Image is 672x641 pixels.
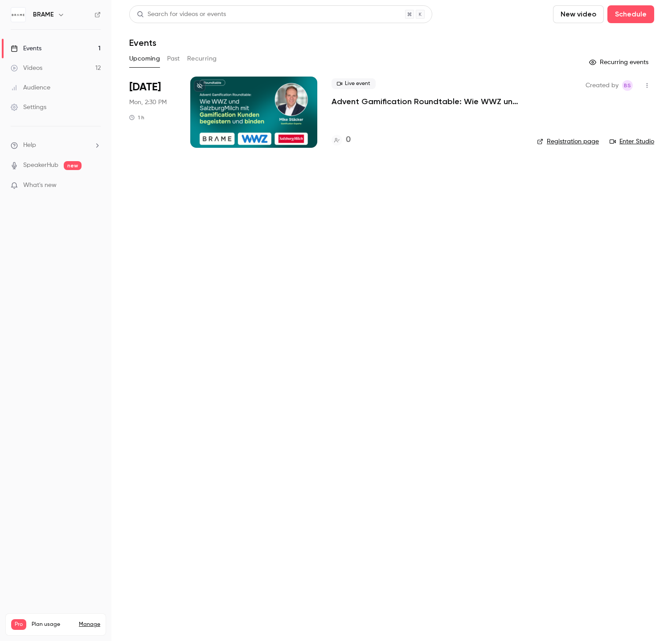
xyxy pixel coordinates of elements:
[137,10,226,19] div: Search for videos or events
[129,80,161,94] span: [DATE]
[610,137,654,146] a: Enter Studio
[187,52,217,66] button: Recurring
[11,44,41,53] div: Events
[607,5,654,23] button: Schedule
[11,103,46,112] div: Settings
[11,141,101,150] li: help-dropdown-opener
[11,8,25,22] img: BRAME
[11,64,42,73] div: Videos
[23,141,36,150] span: Help
[129,52,160,66] button: Upcoming
[79,621,100,628] a: Manage
[11,83,50,92] div: Audience
[129,77,176,148] div: Sep 22 Mon, 2:30 PM (Europe/Berlin)
[23,161,58,170] a: SpeakerHub
[346,134,351,146] h4: 0
[622,80,633,91] span: Braam Swart
[129,37,156,48] h1: Events
[33,10,54,19] h6: BRAME
[586,80,619,91] span: Created by
[32,621,74,628] span: Plan usage
[585,55,654,69] button: Recurring events
[23,181,57,190] span: What's new
[129,98,167,107] span: Mon, 2:30 PM
[553,5,604,23] button: New video
[129,114,144,121] div: 1 h
[11,619,26,630] span: Pro
[624,80,631,91] span: BS
[64,161,82,170] span: new
[537,137,599,146] a: Registration page
[167,52,180,66] button: Past
[332,78,376,89] span: Live event
[332,134,351,146] a: 0
[332,96,523,107] a: Advent Gamification Roundtable: Wie WWZ und SalzburgMilch mit Gamification Kunden begeistern und ...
